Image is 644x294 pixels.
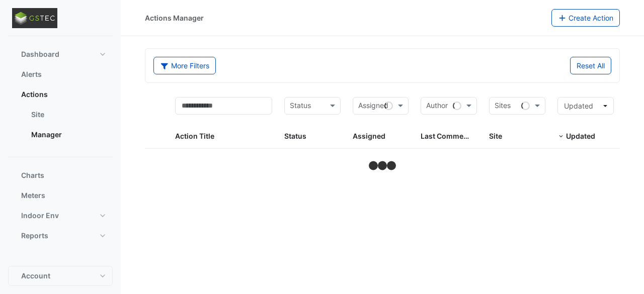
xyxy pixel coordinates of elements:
[21,89,48,100] span: Actions
[21,211,59,221] span: Indoor Env
[353,132,385,140] span: Assigned
[566,132,595,140] span: Updated
[23,105,113,125] a: Site
[21,231,48,241] span: Reports
[284,132,306,140] span: Status
[421,132,479,140] span: Last Commented
[8,105,113,149] div: Actions
[8,206,113,226] button: Indoor Env
[12,8,57,28] img: Company Logo
[145,13,204,23] div: Actions Manager
[21,271,50,281] span: Account
[175,132,214,140] span: Action Title
[21,49,59,59] span: Dashboard
[489,132,502,140] span: Site
[8,44,113,64] button: Dashboard
[21,69,42,79] span: Alerts
[21,170,44,180] span: Charts
[23,125,113,145] a: Manager
[21,190,45,201] span: Meters
[8,266,113,286] button: Account
[8,84,113,105] button: Actions
[153,57,216,74] button: More Filters
[8,64,113,84] button: Alerts
[551,9,620,27] button: Create Action
[8,226,113,246] button: Reports
[8,165,113,185] button: Charts
[564,102,593,110] span: Updated
[570,57,611,74] button: Reset All
[557,97,614,115] button: Updated
[8,185,113,206] button: Meters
